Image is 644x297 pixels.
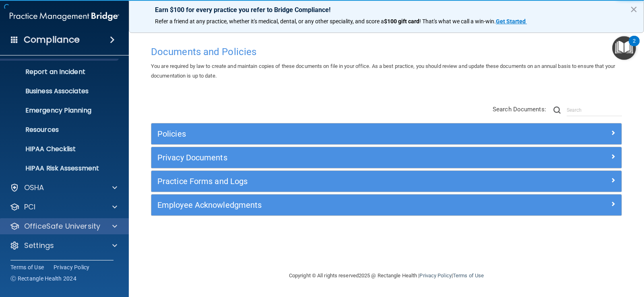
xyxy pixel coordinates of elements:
strong: $100 gift card [384,18,419,25]
a: Privacy Policy [419,272,451,279]
p: Earn $100 for every practice you refer to Bridge Compliance! [155,6,618,14]
p: OfficeSafe University [24,221,100,231]
p: HIPAA Risk Assessment [5,164,115,172]
h5: Employee Acknowledgments [157,201,498,209]
a: Privacy Policy [54,263,90,271]
h5: Policies [157,129,498,138]
a: Policies [157,127,615,140]
a: Terms of Use [10,263,44,271]
a: Privacy Documents [157,151,615,164]
a: Practice Forms and Logs [157,175,615,188]
span: ! That's what we call a win-win. [419,18,496,25]
p: Report an Incident [5,68,115,76]
a: Terms of Use [453,272,484,279]
span: You are required by law to create and maintain copies of these documents on file in your office. ... [151,63,615,79]
input: Search [567,104,622,116]
p: Business Associates [5,87,115,95]
h5: Practice Forms and Logs [157,177,498,186]
a: Settings [10,241,117,250]
h4: Documents and Policies [151,47,622,57]
h4: Compliance [24,34,80,45]
p: PCI [24,202,35,212]
button: Open Resource Center, 2 new notifications [612,36,636,60]
p: Settings [24,241,54,250]
span: Refer a friend at any practice, whether it's medical, dental, or any other speciality, and score a [155,18,384,25]
img: ic-search.3b580494.png [553,107,561,114]
span: Ⓒ Rectangle Health 2024 [10,274,76,283]
p: OSHA [24,183,44,193]
a: OSHA [10,183,117,193]
a: Get Started [496,18,527,25]
button: Close [630,3,638,16]
div: Copyright © All rights reserved 2025 @ Rectangle Health | | [239,263,533,289]
p: Emergency Planning [5,107,115,115]
iframe: Drift Widget Chat Controller [505,240,634,272]
p: HIPAA Checklist [5,145,115,153]
h5: Privacy Documents [157,153,498,162]
img: PMB logo [10,8,119,25]
a: OfficeSafe University [10,221,117,231]
strong: Get Started [496,18,526,25]
span: Search Documents: [493,106,546,113]
div: 2 [633,41,636,51]
a: PCI [10,202,117,212]
a: Employee Acknowledgments [157,199,615,211]
p: Resources [5,126,115,134]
